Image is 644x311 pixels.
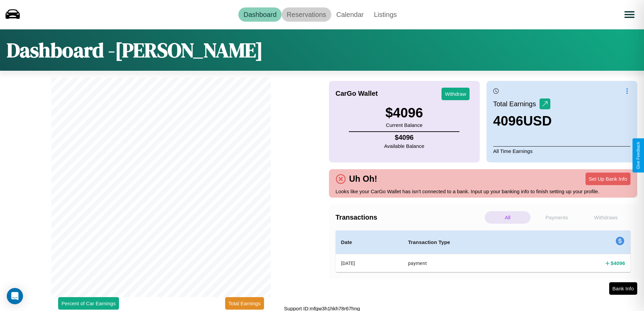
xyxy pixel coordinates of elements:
[385,105,423,120] h3: $ 4096
[534,211,579,224] p: Payments
[583,211,629,224] p: Withdraws
[341,238,397,246] h4: Date
[336,187,631,196] p: Looks like your CarGo Wallet has isn't connected to a bank. Input up your banking info to finish ...
[403,254,545,272] th: payment
[620,5,639,24] button: Open menu
[238,7,282,22] a: Dashboard
[346,174,381,184] h4: Uh Oh!
[336,254,403,272] th: [DATE]
[384,134,424,141] h4: $ 4096
[609,282,637,295] button: Bank Info
[408,238,540,246] h4: Transaction Type
[369,7,402,22] a: Listings
[58,297,119,310] button: Percent of Car Earnings
[442,88,470,100] button: Withdraw
[385,120,423,130] p: Current Balance
[493,98,540,110] p: Total Earnings
[586,173,630,185] button: Set Up Bank Info
[7,288,23,304] div: Open Intercom Messenger
[282,7,331,22] a: Reservations
[611,260,625,267] h4: $ 4096
[485,211,530,224] p: All
[331,7,369,22] a: Calendar
[636,142,641,169] div: Give Feedback
[336,214,483,221] h4: Transactions
[493,146,630,156] p: All Time Earnings
[384,141,424,151] p: Available Balance
[7,36,263,64] h1: Dashboard - [PERSON_NAME]
[336,230,631,272] table: simple table
[336,90,378,97] h4: CarGo Wallet
[225,297,264,310] button: Total Earnings
[493,113,552,129] h3: 4096 USD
